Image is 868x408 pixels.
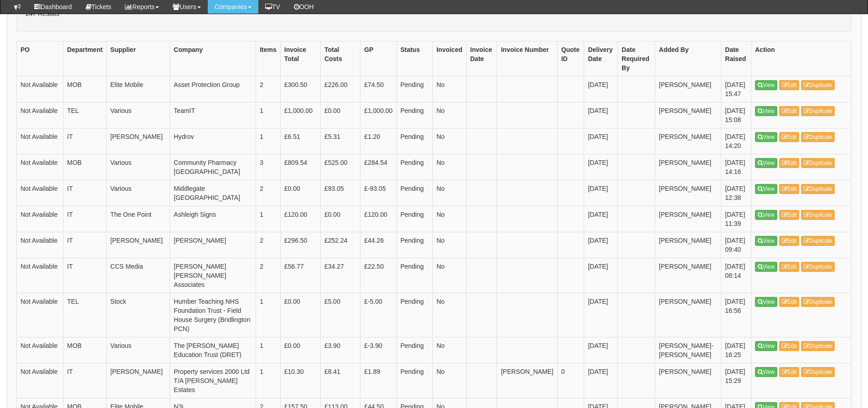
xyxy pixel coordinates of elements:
[779,367,800,377] a: Edit
[360,206,396,232] td: £120.00
[320,258,360,293] td: £34.27
[801,106,835,116] a: Duplicate
[170,76,256,102] td: Asset Protection Group
[360,293,396,337] td: £-5.00
[17,128,63,154] td: Not Available
[655,206,721,232] td: [PERSON_NAME]
[557,41,584,76] th: Quote ID
[801,210,835,220] a: Duplicate
[280,206,320,232] td: £120.00
[721,206,751,232] td: [DATE] 11:39
[360,41,396,76] th: GP
[170,232,256,258] td: [PERSON_NAME]
[721,293,751,337] td: [DATE] 16:56
[320,293,360,337] td: £5.00
[17,41,63,76] th: PO
[432,206,466,232] td: No
[801,80,835,90] a: Duplicate
[280,102,320,128] td: £1,000.00
[755,158,777,168] a: View
[170,206,256,232] td: Ashleigh Signs
[557,363,584,398] td: 0
[320,76,360,102] td: £226.00
[584,363,618,398] td: [DATE]
[107,41,170,76] th: Supplier
[280,293,320,337] td: £0.00
[107,232,170,258] td: [PERSON_NAME]
[17,206,63,232] td: Not Available
[256,41,281,76] th: Items
[396,102,432,128] td: Pending
[755,80,777,90] a: View
[396,41,432,76] th: Status
[280,128,320,154] td: £6.51
[721,41,751,76] th: Date Raised
[721,232,751,258] td: [DATE] 09:40
[360,337,396,363] td: £-3.90
[432,128,466,154] td: No
[755,297,777,307] a: View
[432,154,466,180] td: No
[396,206,432,232] td: Pending
[256,337,281,363] td: 1
[755,210,777,220] a: View
[63,232,107,258] td: IT
[17,293,63,337] td: Not Available
[655,76,721,102] td: [PERSON_NAME]
[107,258,170,293] td: CCS Media
[256,180,281,206] td: 2
[779,184,800,194] a: Edit
[396,154,432,180] td: Pending
[107,337,170,363] td: Various
[432,102,466,128] td: No
[497,41,557,76] th: Invoice Number
[655,102,721,128] td: [PERSON_NAME]
[256,363,281,398] td: 1
[432,180,466,206] td: No
[360,76,396,102] td: £74.50
[721,128,751,154] td: [DATE] 14:20
[280,232,320,258] td: £296.50
[360,232,396,258] td: £44.26
[63,128,107,154] td: IT
[360,154,396,180] td: £284.54
[721,337,751,363] td: [DATE] 16:25
[779,341,800,351] a: Edit
[256,102,281,128] td: 1
[280,337,320,363] td: £0.00
[170,363,256,398] td: Property services 2000 Ltd T/A [PERSON_NAME] Estates
[655,363,721,398] td: [PERSON_NAME]
[256,76,281,102] td: 2
[17,232,63,258] td: Not Available
[721,258,751,293] td: [DATE] 08:14
[801,341,835,351] a: Duplicate
[396,258,432,293] td: Pending
[779,106,800,116] a: Edit
[63,293,107,337] td: TEL
[801,367,835,377] a: Duplicate
[755,262,777,272] a: View
[584,128,618,154] td: [DATE]
[755,367,777,377] a: View
[584,258,618,293] td: [DATE]
[280,41,320,76] th: Invoice Total
[779,158,800,168] a: Edit
[721,102,751,128] td: [DATE] 15:08
[17,154,63,180] td: Not Available
[280,154,320,180] td: £809.54
[63,206,107,232] td: IT
[360,258,396,293] td: £22.50
[432,232,466,258] td: No
[320,41,360,76] th: Total Costs
[320,337,360,363] td: £3.90
[320,363,360,398] td: £8.41
[107,206,170,232] td: The One Point
[432,337,466,363] td: No
[107,363,170,398] td: [PERSON_NAME]
[170,337,256,363] td: The [PERSON_NAME] Education Trust (DRET)
[170,154,256,180] td: Community Pharmacy [GEOGRAPHIC_DATA]
[63,180,107,206] td: IT
[751,41,852,76] th: Action
[755,106,777,116] a: View
[107,128,170,154] td: [PERSON_NAME]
